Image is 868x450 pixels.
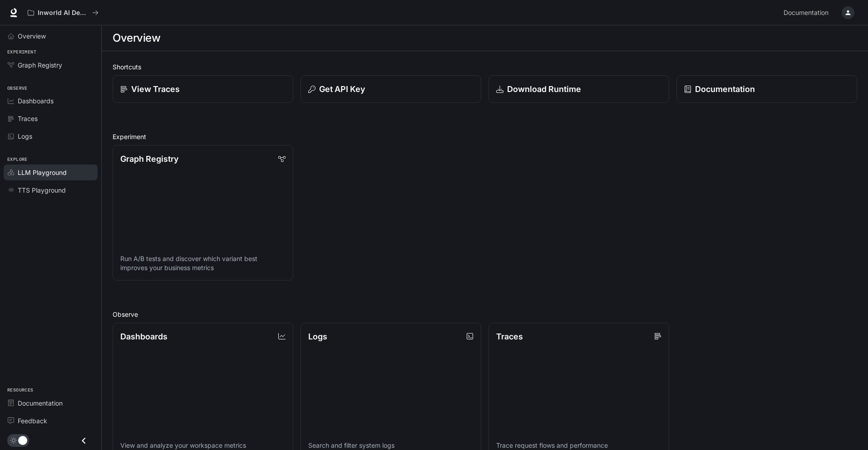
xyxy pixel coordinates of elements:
span: Overview [18,31,46,41]
p: Documentation [695,83,755,95]
h1: Overview [113,29,160,47]
a: Feedback [4,413,98,429]
span: Logs [18,131,32,141]
a: Graph Registry [4,57,98,73]
span: TTS Playground [18,185,66,195]
h2: Experiment [113,132,857,141]
h2: Observe [113,310,857,319]
a: View Traces [113,75,293,103]
span: Graph Registry [18,60,62,70]
p: Logs [308,330,327,343]
p: View Traces [131,83,180,95]
p: Inworld AI Demos [38,9,89,17]
span: Documentation [784,7,829,19]
p: Graph Registry [120,153,178,165]
button: All workspaces [24,4,103,22]
span: Documentation [18,398,63,408]
a: Documentation [676,75,857,103]
a: Overview [4,28,98,44]
a: Graph RegistryRun A/B tests and discover which variant best improves your business metrics [113,145,293,281]
span: Dashboards [18,96,54,106]
button: Get API Key [301,75,481,103]
a: Traces [4,111,98,126]
p: Get API Key [319,83,365,95]
a: TTS Playground [4,182,98,198]
a: LLM Playground [4,165,98,180]
p: Search and filter system logs [308,441,473,450]
a: Documentation [780,4,835,22]
button: Close drawer [74,431,94,450]
span: Feedback [18,416,47,426]
span: LLM Playground [18,168,67,177]
span: Dark mode toggle [18,435,27,445]
p: Traces [496,330,523,343]
a: Documentation [4,395,98,411]
span: Traces [18,114,38,123]
p: Dashboards [120,330,168,343]
a: Download Runtime [488,75,669,103]
h2: Shortcuts [113,62,857,72]
p: Trace request flows and performance [496,441,661,450]
a: Logs [4,128,98,144]
p: Download Runtime [507,83,581,95]
a: Dashboards [4,93,98,109]
p: Run A/B tests and discover which variant best improves your business metrics [120,254,286,272]
p: View and analyze your workspace metrics [120,441,286,450]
